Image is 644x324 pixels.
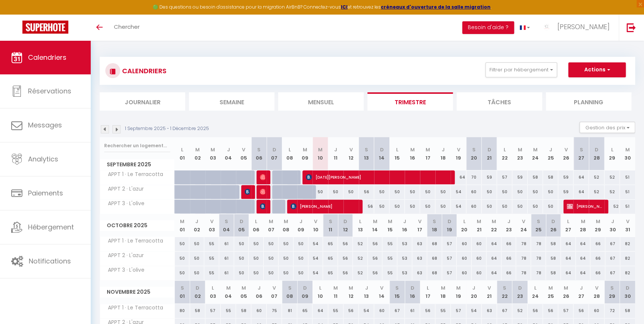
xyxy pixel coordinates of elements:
[579,146,583,153] abbr: S
[219,266,234,280] div: 61
[338,266,353,280] div: 56
[264,237,279,251] div: 50
[349,146,353,153] abbr: V
[457,146,460,153] abbr: V
[308,214,323,237] th: 10
[435,185,451,199] div: 50
[482,200,497,213] div: 50
[353,252,368,265] div: 52
[512,170,528,184] div: 59
[380,146,383,153] abbr: D
[260,199,265,213] span: [PERSON_NAME]
[312,137,328,170] th: 10
[546,214,561,237] th: 26
[303,146,307,153] abbr: M
[546,252,561,265] div: 58
[457,237,472,251] div: 60
[219,237,234,251] div: 61
[412,237,427,251] div: 63
[512,200,528,213] div: 50
[537,218,540,225] abbr: S
[108,15,145,41] a: Chercher
[368,266,383,280] div: 56
[605,214,620,237] th: 30
[279,252,293,265] div: 50
[543,185,558,199] div: 50
[595,146,598,153] abbr: D
[353,237,368,251] div: 52
[189,214,204,237] th: 02
[205,137,221,170] th: 03
[595,218,600,225] abbr: M
[482,185,497,199] div: 50
[420,185,435,199] div: 50
[533,146,538,153] abbr: M
[293,237,308,251] div: 50
[477,218,481,225] abbr: M
[22,21,68,34] img: Super Booking
[412,266,427,280] div: 63
[210,218,213,225] abbr: V
[561,237,576,251] div: 64
[426,146,430,153] abbr: M
[487,146,491,153] abbr: D
[125,125,209,132] p: 1 Septembre 2025 - 1 Décembre 2025
[605,252,620,265] div: 67
[567,199,603,213] span: [PERSON_NAME]
[620,214,635,237] th: 31
[457,252,472,265] div: 60
[412,252,427,265] div: 63
[405,185,420,199] div: 50
[507,218,510,225] abbr: J
[293,252,308,265] div: 50
[564,146,567,153] abbr: V
[626,23,636,32] img: logout
[255,218,257,225] abbr: L
[195,218,198,225] abbr: J
[323,214,338,237] th: 11
[427,266,442,280] div: 68
[189,237,204,251] div: 50
[576,252,591,265] div: 64
[620,170,635,184] div: 51
[101,266,146,274] span: APPT 3 · L'olive
[101,200,146,208] span: APPT 3 · L'olive
[457,266,472,280] div: 60
[264,252,279,265] div: 50
[389,137,405,170] th: 15
[558,137,573,170] th: 26
[486,237,501,251] div: 64
[451,137,466,170] th: 19
[442,237,457,251] div: 57
[557,22,609,31] span: [PERSON_NAME]
[367,92,453,111] li: Trimestre
[341,4,348,10] strong: ICI
[290,199,357,213] span: [PERSON_NAME]
[397,214,412,237] th: 16
[543,170,558,184] div: 58
[249,237,264,251] div: 50
[260,185,265,199] span: [PERSON_NAME]
[543,137,558,170] th: 25
[497,185,512,199] div: 50
[531,252,546,265] div: 78
[590,214,605,237] th: 29
[175,237,190,251] div: 50
[543,200,558,213] div: 50
[359,218,361,225] abbr: L
[501,214,516,237] th: 23
[396,146,398,153] abbr: L
[299,218,302,225] abbr: J
[293,214,308,237] th: 09
[6,3,28,25] button: Ouvrir le widget de chat LiveChat
[497,137,512,170] th: 22
[604,170,620,184] div: 52
[175,252,190,265] div: 50
[501,237,516,251] div: 66
[28,154,58,164] span: Analytics
[528,185,543,199] div: 50
[374,200,389,213] div: 50
[382,266,397,280] div: 55
[381,4,491,10] a: créneaux d'ouverture de la salle migration
[204,266,219,280] div: 55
